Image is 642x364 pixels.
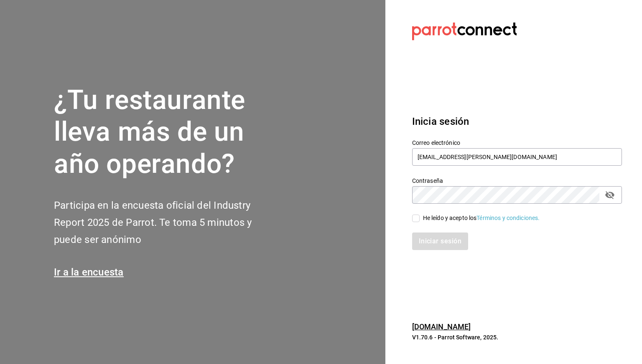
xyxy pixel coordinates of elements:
div: He leído y acepto los [423,214,540,222]
h3: Inicia sesión [412,114,622,129]
label: Contraseña [412,177,622,183]
a: Términos y condiciones. [476,215,540,221]
input: Ingresa tu correo electrónico [412,148,622,166]
h2: Participa en la encuesta oficial del Industry Report 2025 de Parrot. Te toma 5 minutos y puede se... [54,197,280,248]
p: V1.70.6 - Parrot Software, 2025. [412,333,622,341]
button: passwordField [603,188,617,202]
a: [DOMAIN_NAME] [412,322,471,331]
label: Correo electrónico [412,139,622,145]
h1: ¿Tu restaurante lleva más de un año operando? [54,84,280,180]
a: Ir a la encuesta [54,266,124,278]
